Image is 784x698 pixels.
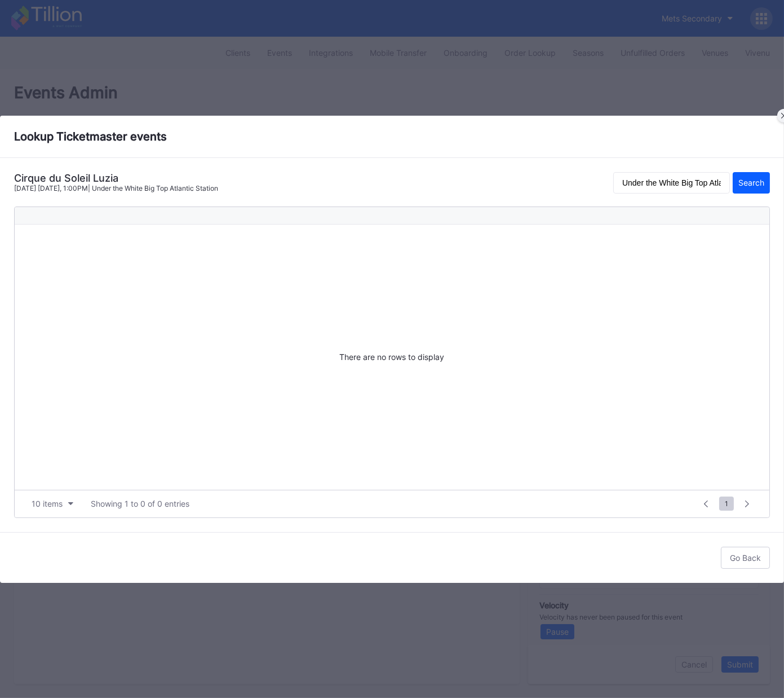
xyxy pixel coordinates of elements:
span: 1 [719,497,734,511]
button: Go Back [721,547,770,569]
div: [DATE] [DATE], 1:00PM | Under the White Big Top Atlantic Station [14,184,218,192]
button: 10 items [26,496,79,511]
div: Cirque du Soleil Luzia [14,172,218,184]
div: Search [738,178,764,187]
div: 10 items [32,499,63,508]
input: Search term [613,172,730,194]
div: Showing 1 to 0 of 0 entries [91,499,189,508]
button: Search [733,172,770,194]
div: Go Back [730,553,761,563]
div: There are no rows to display [15,225,769,490]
